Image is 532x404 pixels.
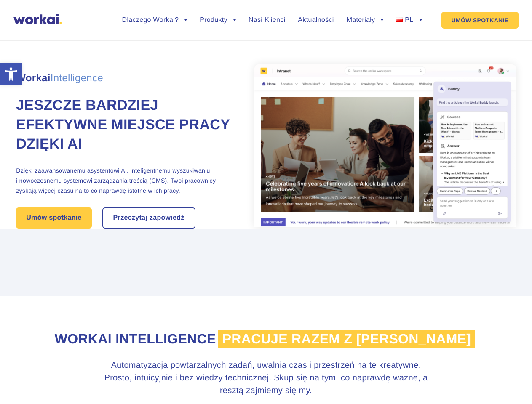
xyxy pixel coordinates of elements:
a: UMÓW SPOTKANIE [441,12,519,29]
span: Workai [16,63,103,83]
h2: Workai Intelligence [32,330,500,348]
span: PL [405,16,413,24]
a: Dlaczego Workai? [122,17,187,24]
a: Nasi Klienci [249,17,285,24]
h1: Jeszcze bardziej efektywne miejsce pracy dzięki AI [16,96,234,154]
p: Dzięki zaawansowanemu asystentowi AI, inteligentnemu wyszukiwaniu i nowoczesnemu systemowi zarząd... [16,165,234,196]
a: Umów spotkanie [16,207,92,229]
em: Intelligence [51,72,103,84]
a: Produkty [200,17,236,24]
h3: Automatyzacja powtarzalnych zadań, uwalnia czas i przestrzeń na te kreatywne. Prosto, intuicyjnie... [102,359,430,397]
a: Materiały [347,17,384,24]
span: pracuje razem z [PERSON_NAME] [218,330,476,348]
a: Aktualności [298,17,334,24]
a: Przeczytaj zapowiedź [103,208,195,228]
